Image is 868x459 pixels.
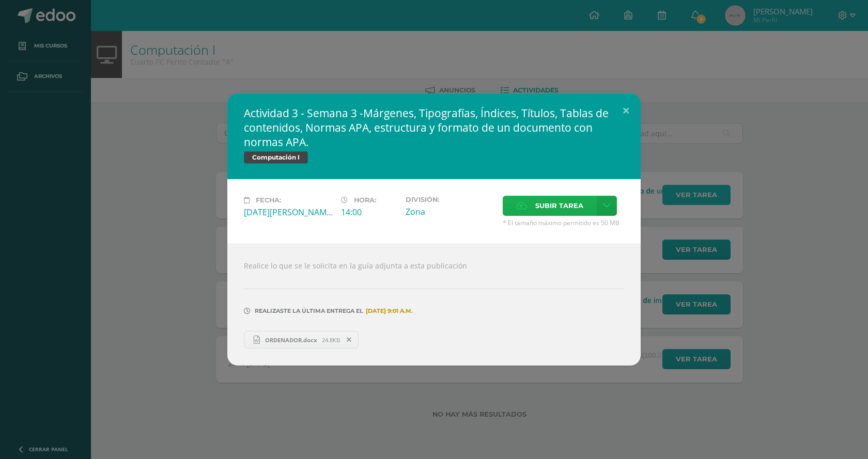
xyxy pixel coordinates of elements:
div: 14:00 [341,207,397,218]
span: Realizaste la última entrega el [255,307,363,314]
span: ORDENADOR.docx [260,336,322,344]
span: Subir tarea [535,196,583,215]
div: Realice lo que se le solicita en la guía adjunta a esta publicación [227,244,641,366]
h2: Actividad 3 - Semana 3 -Márgenes, Tipografías, Índices, Títulos, Tablas de contenidos, Normas APA... [244,106,624,149]
div: [DATE][PERSON_NAME] [244,207,333,218]
a: ORDENADOR.docx 24.8KB [244,331,359,349]
span: 24.8KB [322,336,340,344]
button: Close (Esc) [611,93,641,129]
span: * El tamaño máximo permitido es 50 MB [503,218,624,227]
span: Computación I [244,151,308,164]
span: Fecha: [256,196,281,204]
label: División: [406,196,494,203]
span: Remover entrega [340,334,358,345]
div: Zona [406,206,494,217]
span: [DATE] 9:01 a.m. [363,311,413,311]
span: Hora: [354,196,376,204]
